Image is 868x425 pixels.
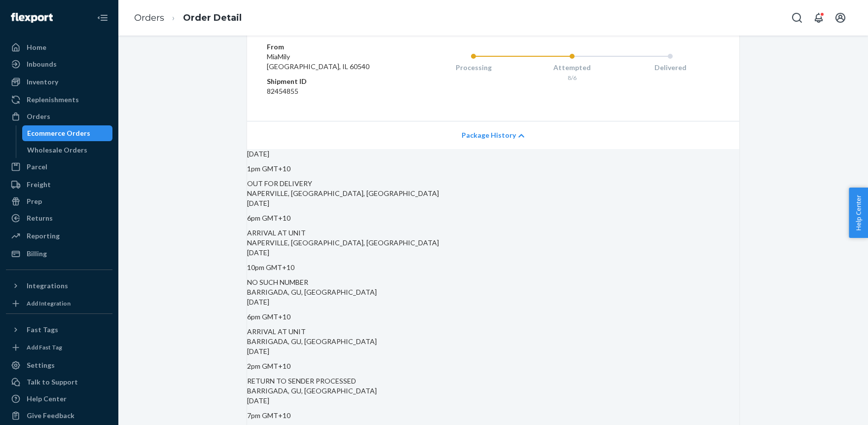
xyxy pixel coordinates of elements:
[27,145,87,155] div: Wholesale Orders
[247,297,739,307] p: [DATE]
[523,74,621,82] div: 8/6
[267,77,385,86] dt: Shipment ID
[267,42,385,52] dt: From
[6,210,112,226] a: Returns
[247,263,739,272] p: 10pm GMT+10
[27,325,58,335] div: Fast Tags
[247,287,739,297] div: BARRIGADA, GU, [GEOGRAPHIC_DATA]
[22,125,113,141] a: Ecommerce Orders
[267,86,385,96] dd: 82454855
[6,391,112,407] a: Help Center
[6,92,112,108] a: Replenishments
[27,299,71,308] div: Add Integration
[27,343,62,351] div: Add Fast Tag
[267,52,369,71] span: MiaMily [GEOGRAPHIC_DATA], IL 60540
[787,8,807,28] button: Open Search Box
[134,12,164,23] a: Orders
[6,322,112,338] button: Fast Tags
[247,327,739,337] div: ARRIVAL AT UNIT
[247,189,739,198] div: NAPERVILLE, [GEOGRAPHIC_DATA], [GEOGRAPHIC_DATA]
[462,130,516,140] span: Package History
[6,342,112,353] a: Add Fast Tag
[621,63,720,73] div: Delivered
[831,8,850,28] button: Open account menu
[126,3,250,33] ol: breadcrumbs
[27,128,90,138] div: Ecommerce Orders
[27,196,42,206] div: Prep
[183,12,242,23] a: Order Detail
[6,298,112,309] a: Add Integration
[27,231,60,241] div: Reporting
[27,77,58,87] div: Inventory
[424,63,523,73] div: Processing
[6,109,112,124] a: Orders
[11,13,53,23] img: Flexport logo
[6,408,112,424] button: Give Feedback
[247,213,739,223] p: 6pm GMT+10
[27,112,50,121] div: Orders
[27,249,47,259] div: Billing
[27,377,78,387] div: Talk to Support
[247,396,739,406] p: [DATE]
[27,394,67,404] div: Help Center
[27,180,51,190] div: Freight
[27,162,47,172] div: Parcel
[27,411,74,421] div: Give Feedback
[247,149,739,159] p: [DATE]
[247,179,739,189] div: OUT FOR DELIVERY
[6,74,112,90] a: Inventory
[6,374,112,390] a: Talk to Support
[27,59,57,69] div: Inbounds
[6,177,112,193] a: Freight
[6,56,112,72] a: Inbounds
[247,277,739,287] div: NO SUCH NUMBER
[22,142,113,158] a: Wholesale Orders
[27,42,46,52] div: Home
[247,248,739,258] p: [DATE]
[6,246,112,262] a: Billing
[247,228,739,238] div: ARRIVAL AT UNIT
[247,312,739,322] p: 6pm GMT+10
[809,8,829,28] button: Open notifications
[247,164,739,174] p: 1pm GMT+10
[247,337,739,347] div: BARRIGADA, GU, [GEOGRAPHIC_DATA]
[6,159,112,175] a: Parcel
[6,228,112,244] a: Reporting
[247,376,739,386] div: RETURN TO SENDER PROCESSED
[27,95,79,105] div: Replenishments
[247,361,739,371] p: 2pm GMT+10
[849,188,868,238] button: Help Center
[247,198,739,208] p: [DATE]
[6,278,112,294] button: Integrations
[27,281,68,291] div: Integrations
[6,193,112,209] a: Prep
[247,347,739,356] p: [DATE]
[523,63,621,73] div: Attempted
[247,238,739,248] div: NAPERVILLE, [GEOGRAPHIC_DATA], [GEOGRAPHIC_DATA]
[27,213,53,223] div: Returns
[27,360,55,370] div: Settings
[93,8,112,28] button: Close Navigation
[247,386,739,396] div: BARRIGADA, GU, [GEOGRAPHIC_DATA]
[6,357,112,373] a: Settings
[247,411,739,421] p: 7pm GMT+10
[6,39,112,55] a: Home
